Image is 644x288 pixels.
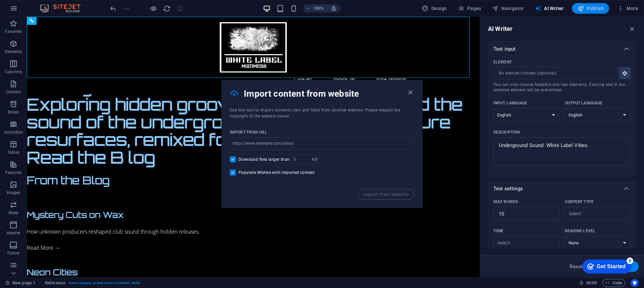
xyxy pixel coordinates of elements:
p: Header [7,230,20,236]
span: Navigator [492,5,524,12]
span: Click to select. Double-click to edit [45,279,65,287]
button: Usercentrics [631,279,639,287]
p: Images [7,190,20,195]
span: Download files larger than [238,157,289,162]
p: Description [493,130,520,135]
p: KB [312,156,317,163]
h6: AI Writer [488,25,513,33]
p: Element [493,59,512,65]
p: Columns [5,69,22,75]
input: Select [495,238,546,248]
p: Text input [493,46,516,52]
div: Get Started [20,7,49,13]
a: Click to cancel selection. Double-click to open Pages [5,279,35,287]
p: Output language [565,100,603,106]
p: Import from URL [230,130,267,135]
p: Tables [7,150,19,155]
p: Accordion [4,130,23,135]
i: On resize automatically adjust zoom level to fit chosen device. [331,5,337,11]
input: https://www.example.com/about [230,137,414,149]
p: Elements [5,49,22,54]
nav: breadcrumb [45,279,140,287]
input: No element chosen (optional) [493,67,613,79]
input: Select [567,209,618,219]
span: Populate Wishes with imported content [238,170,315,175]
p: Content [6,89,21,95]
p: Content type [565,199,594,204]
i: Undo: Edit headline (Ctrl+Z) [109,5,117,12]
span: Publish [577,5,604,12]
p: Slider [8,210,19,215]
h6: Session time [579,279,597,287]
span: : [591,280,592,285]
span: You can only choose headline and text elements. Existing text in the selected element will be ove... [493,82,631,93]
h4: Import content from website [244,88,406,99]
p: Max words [493,199,518,204]
p: Reading level [565,228,595,234]
span: 00 00 [586,279,597,287]
span: AI Writer [535,5,564,12]
div: 5 [50,1,56,8]
span: Code [605,279,622,287]
input: 5 [292,155,312,164]
span: Pages [458,5,481,12]
p: Features [5,170,21,175]
button: reload [163,4,171,12]
p: Tone [493,228,503,234]
div: Get Started 5 items remaining, 0% complete [5,3,54,17]
p: Input language [493,100,528,106]
span: More [617,5,638,12]
img: Editor Logo [39,4,89,12]
p: Footer [7,250,19,256]
p: Text settings [493,185,523,192]
span: Design [422,5,447,12]
span: Use this tool to import contents (text and files) from another website. Please respect the copyri... [230,108,400,118]
span: . menu-wrapper .preset-menu-v2-default .sticky [68,279,140,287]
p: Favorites [5,29,22,34]
input: 100 [493,207,559,221]
p: Boxes [8,109,19,115]
button: undo [109,4,117,12]
button: Click to choose a text element on the page [619,67,631,79]
h6: 100% [313,4,324,12]
span: Reset [570,264,583,269]
textarea: Underground Sound. White Label Vibes. Exploring hidden grooves, forgotten vinyl, and the sound of... [497,141,627,162]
